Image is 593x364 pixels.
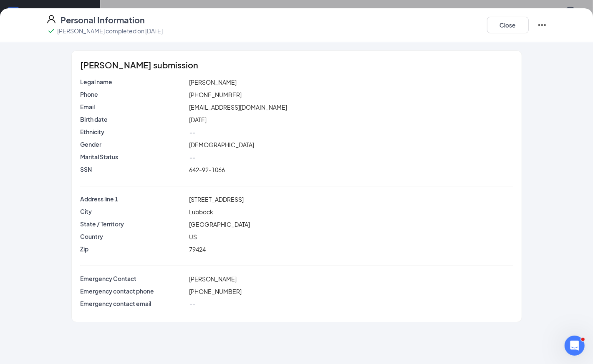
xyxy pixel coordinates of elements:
p: Emergency contact phone [80,287,186,295]
span: [PERSON_NAME] [189,275,237,283]
svg: Ellipses [537,20,547,30]
span: [DATE] [189,116,207,123]
span: -- [189,128,195,136]
p: State / Territory [80,220,186,228]
p: Email [80,103,186,111]
p: Birth date [80,115,186,123]
p: [PERSON_NAME] completed on [DATE] [57,27,163,35]
p: Zip [80,245,186,253]
p: Country [80,232,186,241]
span: 642-92-1066 [189,166,225,173]
span: [EMAIL_ADDRESS][DOMAIN_NAME] [189,103,287,111]
span: [STREET_ADDRESS] [189,196,244,203]
p: SSN [80,165,186,173]
p: Emergency contact email [80,299,186,308]
p: Phone [80,90,186,98]
p: Legal name [80,78,186,86]
span: Lubbock [189,208,213,216]
svg: Checkmark [46,26,56,36]
p: Ethnicity [80,128,186,136]
span: 79424 [189,246,206,253]
span: [PHONE_NUMBER] [189,91,242,98]
p: Gender [80,140,186,148]
button: Close [487,17,529,33]
p: Emergency Contact [80,274,186,283]
iframe: Intercom live chat [565,336,585,356]
span: US [189,233,197,241]
p: City [80,207,186,216]
span: [GEOGRAPHIC_DATA] [189,221,250,228]
h4: Personal Information [61,14,145,26]
span: -- [189,300,195,308]
span: [PHONE_NUMBER] [189,288,242,295]
span: [PERSON_NAME] submission [80,61,198,69]
span: -- [189,153,195,161]
p: Address line 1 [80,195,186,203]
span: [PERSON_NAME] [189,78,237,86]
svg: User [46,14,56,24]
p: Marital Status [80,153,186,161]
span: [DEMOGRAPHIC_DATA] [189,141,254,148]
